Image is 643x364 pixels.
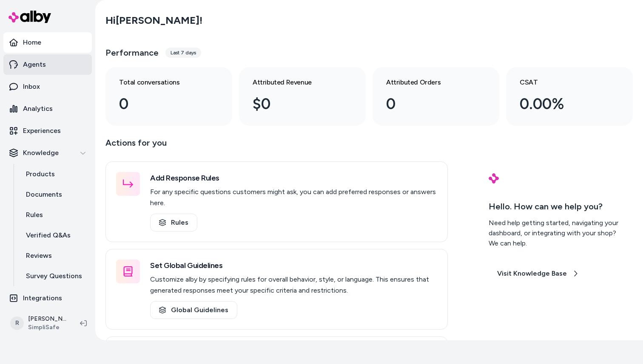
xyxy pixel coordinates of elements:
[105,67,232,126] a: Total conversations 0
[489,200,619,213] p: Hello. How can we help you?
[17,225,92,245] a: Verified Q&As
[489,218,619,248] div: Need help getting started, navigating your dashboard, or integrating with your shop? We can help.
[23,59,46,70] p: Agents
[17,266,92,286] a: Survey Questions
[150,186,437,209] p: For any specific questions customers might ask, you can add preferred responses or answers here.
[119,77,205,87] h3: Total conversations
[10,316,24,330] span: R
[3,143,92,163] button: Knowledge
[26,271,82,281] p: Survey Questions
[5,310,73,337] button: R[PERSON_NAME]SimpliSafe
[17,205,92,225] a: Rules
[3,32,92,53] a: Home
[373,67,499,126] a: Attributed Orders 0
[386,93,472,116] div: 0
[26,251,52,261] p: Reviews
[3,54,92,75] a: Agents
[253,93,339,116] div: $0
[3,288,92,308] a: Integrations
[253,77,339,87] h3: Attributed Revenue
[17,164,92,184] a: Products
[3,76,92,97] a: Inbox
[520,93,606,116] div: 0.00%
[26,169,55,179] p: Products
[26,210,43,220] p: Rules
[23,126,61,136] p: Experiences
[520,77,606,87] h3: CSAT
[386,77,472,87] h3: Attributed Orders
[23,37,41,48] p: Home
[150,214,197,231] a: Rules
[105,136,448,156] p: Actions for you
[150,172,437,184] h3: Add Response Rules
[119,93,205,116] div: 0
[17,245,92,266] a: Reviews
[165,48,201,58] div: Last 7 days
[489,265,587,282] a: Visit Knowledge Base
[17,184,92,205] a: Documents
[23,82,40,92] p: Inbox
[3,99,92,119] a: Analytics
[23,293,62,303] p: Integrations
[28,323,66,332] span: SimpliSafe
[506,67,633,126] a: CSAT 0.00%
[23,148,59,158] p: Knowledge
[105,47,159,59] h3: Performance
[23,104,53,114] p: Analytics
[26,189,62,200] p: Documents
[239,67,366,126] a: Attributed Revenue $0
[489,173,499,183] img: alby Logo
[105,14,202,27] h2: Hi [PERSON_NAME] !
[150,260,437,271] h3: Set Global Guidelines
[28,315,66,323] p: [PERSON_NAME]
[150,301,237,319] a: Global Guidelines
[3,121,92,141] a: Experiences
[150,274,437,296] p: Customize alby by specifying rules for overall behavior, style, or language. This ensures that ge...
[9,11,51,23] img: alby Logo
[26,230,71,240] p: Verified Q&As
